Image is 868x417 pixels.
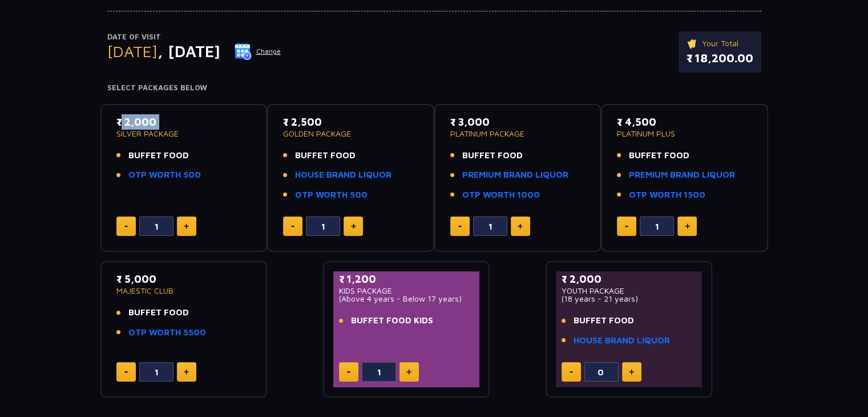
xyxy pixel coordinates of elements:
p: ₹ 5,000 [116,271,252,287]
p: (Above 4 years - Below 17 years) [339,295,474,303]
span: , [DATE] [158,42,220,61]
p: ₹ 2,000 [116,114,252,130]
p: ₹ 18,200.00 [687,50,753,67]
a: OTP WORTH 500 [128,169,201,182]
img: ticket [687,37,699,50]
p: YOUTH PACKAGE [562,287,697,295]
img: minus [347,371,350,373]
p: PLATINUM PACKAGE [450,130,586,138]
span: BUFFET FOOD [128,149,189,162]
img: plus [685,223,690,229]
a: OTP WORTH 1500 [629,189,705,202]
a: OTP WORTH 5500 [128,326,206,339]
img: plus [184,223,189,229]
p: PLATINUM PLUS [617,130,752,138]
span: [DATE] [107,42,158,61]
span: BUFFET FOOD [295,149,356,162]
img: plus [629,369,634,375]
a: HOUSE BRAND LIQUOR [574,334,670,347]
span: BUFFET FOOD [629,149,689,162]
a: OTP WORTH 500 [295,189,368,202]
p: Your Total [687,37,753,50]
img: minus [291,226,294,227]
button: Change [234,42,281,61]
img: plus [518,223,523,229]
p: Date of Visit [107,31,281,43]
p: ₹ 2,000 [562,271,697,287]
p: ₹ 1,200 [339,271,474,287]
p: SILVER PACKAGE [116,130,252,138]
img: minus [570,371,573,373]
p: GOLDEN PACKAGE [283,130,418,138]
img: minus [124,371,128,373]
p: (18 years - 21 years) [562,295,697,303]
p: MAJESTIC CLUB [116,287,252,295]
img: plus [406,369,411,375]
p: ₹ 4,500 [617,114,752,130]
p: KIDS PACKAGE [339,287,474,295]
span: BUFFET FOOD KIDS [351,314,433,327]
img: minus [124,226,128,227]
img: minus [625,226,628,227]
a: PREMIUM BRAND LIQUOR [629,169,735,182]
span: BUFFET FOOD [128,306,189,319]
img: minus [458,226,462,227]
p: ₹ 3,000 [450,114,586,130]
a: OTP WORTH 1000 [462,189,540,202]
span: BUFFET FOOD [574,314,634,327]
img: plus [184,369,189,375]
p: ₹ 2,500 [283,114,418,130]
h4: Select Packages Below [107,83,761,93]
a: PREMIUM BRAND LIQUOR [462,169,568,182]
a: HOUSE BRAND LIQUOR [295,169,391,182]
span: BUFFET FOOD [462,149,523,162]
img: plus [351,223,356,229]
